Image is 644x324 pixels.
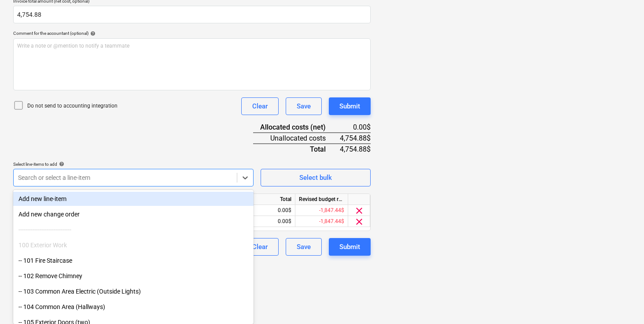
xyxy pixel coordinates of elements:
[295,205,348,216] div: -1,847.44$
[13,207,254,221] div: Add new change order
[299,172,332,183] div: Select bulk
[13,223,254,237] div: ------------------------------
[253,122,340,133] div: Allocated costs (net)
[286,238,322,256] button: Save
[243,205,295,216] div: 0.00$
[13,300,254,314] div: -- 104 Common Area (Hallways)
[241,97,279,115] button: Clear
[297,101,311,112] div: Save
[13,238,254,252] div: 100 Exterior Work
[295,216,348,227] div: -1,847.44$
[600,282,644,324] iframe: Chat Widget
[13,161,254,167] div: Select line-items to add
[329,238,371,256] button: Submit
[252,241,268,253] div: Clear
[253,144,340,154] div: Total
[340,144,371,154] div: 4,754.88$
[13,284,254,298] div: -- 103 Common Area Electric (Outside Lights)
[57,161,64,167] span: help
[88,31,96,36] span: help
[354,205,364,216] span: clear
[13,253,254,268] div: -- 101 Fire Staircase
[339,241,360,253] div: Submit
[329,97,371,115] button: Submit
[354,216,364,227] span: clear
[297,241,311,253] div: Save
[13,30,371,36] div: Comment for the accountant (optional)
[241,238,279,256] button: Clear
[13,6,371,23] input: Invoice total amount (net cost, optional)
[339,101,360,112] div: Submit
[243,216,295,227] div: 0.00$
[253,133,340,144] div: Unallocated costs
[252,101,268,112] div: Clear
[340,133,371,144] div: 4,754.88$
[13,269,254,283] div: -- 102 Remove Chimney
[27,102,118,110] p: Do not send to accounting integration
[243,194,295,205] div: Total
[340,122,371,133] div: 0.00$
[13,192,254,206] div: Add new line-item
[261,169,371,186] button: Select bulk
[295,194,348,205] div: Revised budget remaining
[286,97,322,115] button: Save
